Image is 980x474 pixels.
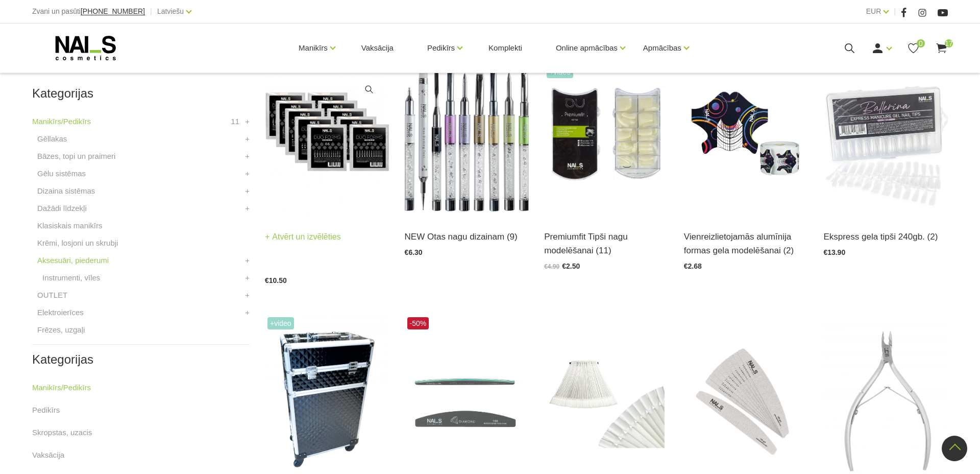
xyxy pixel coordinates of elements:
a: Dažādi līdzekļi [37,202,87,215]
a: Manikīrs/Pedikīrs [32,382,91,394]
a: Krēmi, losjoni un skrubji [37,237,118,249]
img: Īpaši noturīgas modelēšanas formas, kas maksimāli atvieglo meistara darbu. Izcili cietas, maksimā... [684,46,808,217]
span: 17 [945,39,953,48]
span: €2.68 [684,262,702,270]
a: Frēzes, uzgaļi [37,324,85,336]
a: Manikīrs [299,28,328,68]
span: €13.90 [823,248,845,256]
a: Pedikīrs [427,28,455,68]
a: + [245,254,250,267]
span: €2.50 [562,262,580,270]
a: Manikīrs/Pedikīrs [32,115,91,128]
span: +Video [267,317,294,329]
a: NEW Otas nagu dizainam (9) [405,230,529,244]
a: Latviešu [157,5,184,17]
img: Dažāda veida dizaina otas:- Art Magnetics tools- Spatula Tool- Fork Brush #6- Art U Slant- Oval #... [405,46,529,217]
a: Klasiskais manikīrs [37,220,103,232]
a: Bāzes, topi un praimeri [37,150,115,162]
span: | [894,5,896,18]
a: Vaksācija [32,449,64,461]
a: Vienreizlietojamās alumīnija formas gela modelēšanai (2) [684,230,808,257]
img: Ekpress gela tipši pieaudzēšanai 240 gab.Gela nagu pieaudzēšana vēl nekad nav bijusi tik vienkārš... [823,46,948,217]
h2: Kategorijas [32,353,250,366]
a: + [245,150,250,162]
a: + [245,133,250,145]
h2: Kategorijas [32,87,250,100]
a: + [245,306,250,319]
a: 17 [935,42,948,55]
a: + [245,202,250,215]
span: €6.30 [405,248,423,256]
a: 0 [907,42,920,55]
span: €4.90 [544,263,559,270]
img: Plānas, elastīgas formas. To īpašā forma sniedz iespēju modelēt nagus ar paralēlām sānu malām, kā... [544,46,669,217]
a: Ekspress gela tipši 240gb. (2) [823,230,948,244]
a: Skropstas, uzacis [32,426,92,439]
a: Elektroierīces [37,306,84,319]
span: | [150,5,152,18]
a: [PHONE_NUMBER] [81,8,145,15]
span: -50% [407,317,429,329]
a: Aksesuāri, piederumi [37,254,109,267]
a: OUTLET [37,289,67,301]
a: Premiumfit Tipši nagu modelēšanai (11) [544,230,669,257]
a: + [245,185,250,197]
a: Komplekti [480,23,530,73]
a: Apmācības [643,28,681,68]
a: + [245,168,250,180]
a: Gēlu sistēmas [37,168,86,180]
a: + [245,272,250,284]
div: Zvani un pasūti [32,5,145,18]
span: €10.50 [265,276,287,285]
a: Pedikīrs [32,404,60,416]
span: 11 [231,115,239,128]
img: #1 • Mazs(S) sāna arkas izliekums, normāls/vidējs C izliekums, garā forma • Piemērota standarta n... [265,46,389,217]
a: + [245,115,250,128]
a: Vaksācija [353,23,402,73]
span: [PHONE_NUMBER] [81,7,145,15]
a: Atvērt un izvēlēties [265,230,341,244]
a: Instrumenti, vīles [42,272,100,284]
a: Online apmācības [556,28,618,68]
a: + [245,289,250,301]
span: 0 [917,39,925,48]
a: Gēllakas [37,133,67,145]
a: EUR [866,5,881,17]
a: Dizaina sistēmas [37,185,95,197]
